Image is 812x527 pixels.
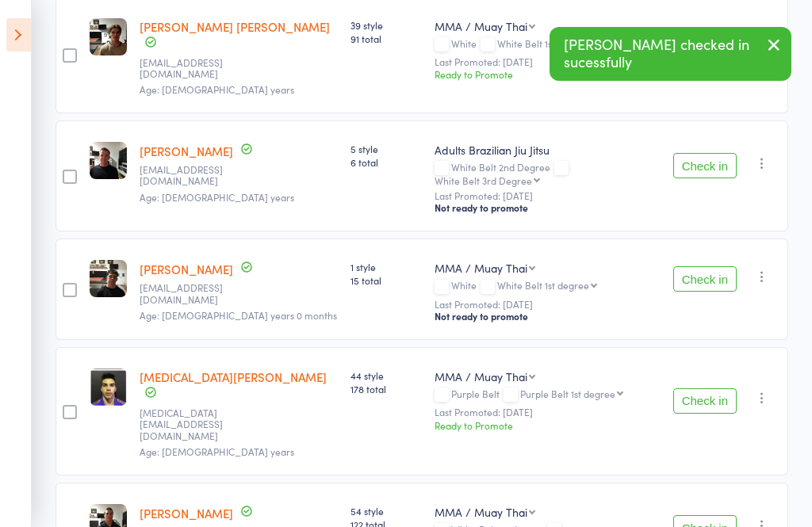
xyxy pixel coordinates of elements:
div: White Belt 1st degree [497,38,589,48]
small: Last Promoted: [DATE] [435,56,660,67]
a: [PERSON_NAME] [140,505,233,521]
button: Check in [673,266,737,292]
small: Last Promoted: [DATE] [435,190,660,201]
small: coenadams04@outlook.com [140,57,243,80]
span: 178 total [350,382,422,395]
span: Age: [DEMOGRAPHIC_DATA] years [140,445,294,458]
small: Thomascaservices@gmail.com [140,164,243,187]
span: 6 total [350,155,422,169]
div: Adults Brazilian Jiu Jitsu [435,142,660,158]
div: White Belt 3rd Degree [435,175,532,185]
button: Check in [673,153,737,178]
img: image1755514822.png [90,260,127,297]
small: Last Promoted: [DATE] [435,407,660,418]
a: [PERSON_NAME] [PERSON_NAME] [140,18,330,35]
span: 1 style [350,260,422,273]
small: xavierward08@icloud.com [140,282,243,305]
span: Age: [DEMOGRAPHIC_DATA] years [140,82,294,96]
div: Not ready to promote [435,201,660,214]
div: MMA / Muay Thai [435,18,527,34]
a: [MEDICAL_DATA][PERSON_NAME] [140,369,327,385]
img: image1719992657.png [90,18,127,55]
div: Ready to Promote [435,418,660,432]
div: Purple Belt 1st degree [520,388,615,399]
div: MMA / Muay Thai [435,369,527,384]
div: [PERSON_NAME] checked in sucessfully [550,27,791,81]
div: MMA / Muay Thai [435,260,527,276]
button: Check in [673,388,737,414]
div: White Belt 2nd Degree [435,162,660,185]
div: Purple Belt [435,388,660,402]
span: 54 style [350,504,422,517]
small: nikita.laptsevich@outlook.com [140,407,243,441]
a: [PERSON_NAME] [140,261,233,277]
div: Ready to Promote [435,67,660,81]
small: Last Promoted: [DATE] [435,299,660,310]
span: Age: [DEMOGRAPHIC_DATA] years [140,190,294,204]
span: 91 total [350,32,422,45]
span: Age: [DEMOGRAPHIC_DATA] years 0 months [140,308,337,322]
div: MMA / Muay Thai [435,504,527,520]
a: [PERSON_NAME] [140,143,233,159]
span: 15 total [350,273,422,287]
span: 39 style [350,18,422,32]
div: White [435,280,660,293]
div: Not ready to promote [435,310,660,323]
img: image1543199930.png [90,369,127,406]
div: White [435,38,660,52]
img: image1695807879.png [90,142,127,179]
span: 5 style [350,142,422,155]
span: 44 style [350,369,422,382]
div: White Belt 1st degree [497,280,589,290]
